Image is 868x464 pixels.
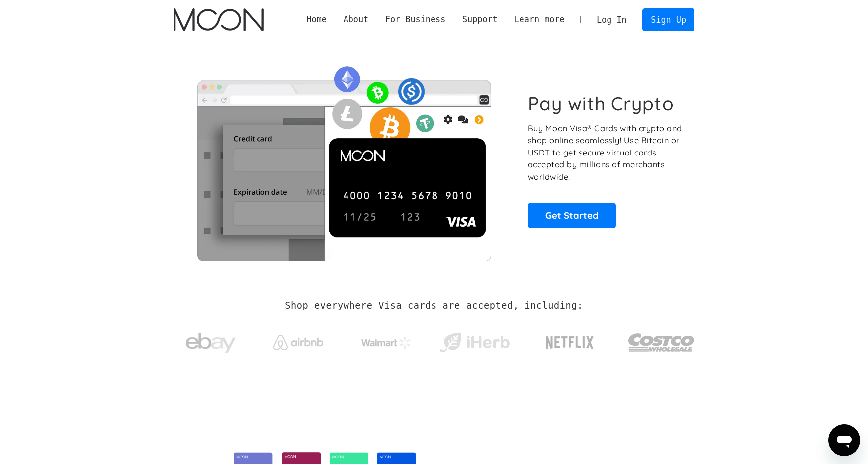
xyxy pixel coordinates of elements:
[525,320,614,360] a: Netflix
[642,8,694,31] a: Sign Up
[344,13,369,26] div: About
[298,13,335,26] a: Home
[462,13,498,26] div: Support
[174,8,263,31] a: home
[349,327,424,354] a: Walmart
[437,330,512,356] img: iHerb
[273,335,323,350] img: Airbnb
[174,8,263,31] img: Moon Logo
[361,337,411,349] img: Walmart
[285,300,583,311] h2: Shop everywhere Visa cards are accepted, including:
[261,325,336,355] a: Airbnb
[186,327,236,359] img: ebay
[628,314,694,366] a: Costco
[174,317,248,364] a: ebay
[174,59,514,261] img: Moon Cards let you spend your crypto anywhere Visa is accepted.
[506,13,573,26] div: Learn more
[514,13,564,26] div: Learn more
[437,320,512,361] a: iHerb
[528,203,616,228] a: Get Started
[588,9,635,31] a: Log In
[385,13,445,26] div: For Business
[335,13,377,26] div: About
[628,324,694,361] img: Costco
[528,122,684,183] p: Buy Moon Visa® Cards with crypto and shop online seamlessly! Use Bitcoin or USDT to get secure vi...
[454,13,506,26] div: Support
[828,424,860,456] iframe: Кнопка запуска окна обмена сообщениями
[528,92,674,115] h1: Pay with Crypto
[545,330,595,355] img: Netflix
[377,13,454,26] div: For Business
